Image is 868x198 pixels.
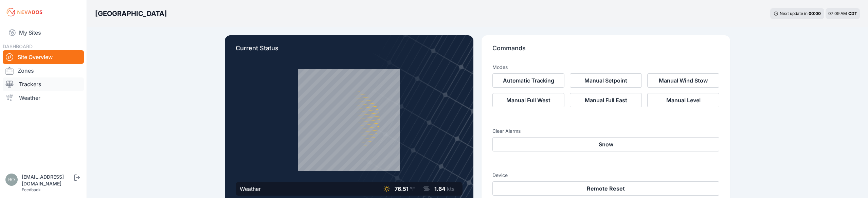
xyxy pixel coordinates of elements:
button: Remote Reset [492,181,719,196]
p: Current Status [236,43,463,58]
div: Weather [240,185,261,193]
button: Manual Wind Stow [647,73,719,88]
button: Manual Setpoint [570,73,642,88]
a: My Sites [3,24,84,41]
span: °F [410,185,415,192]
h3: Modes [492,64,508,71]
img: Nevados [5,7,43,18]
button: Manual Full East [570,93,642,107]
span: 1.64 [434,185,446,192]
a: Feedback [22,187,41,192]
a: Site Overview [3,50,84,64]
span: kts [447,185,454,192]
a: Zones [3,64,84,77]
h3: Device [492,172,719,179]
button: Manual Level [647,93,719,107]
img: rono@prim.com [5,174,18,186]
button: Automatic Tracking [492,73,564,88]
button: Manual Full West [492,93,564,107]
span: 76.51 [395,185,409,192]
button: Snow [492,137,719,151]
a: Weather [3,91,84,105]
h3: [GEOGRAPHIC_DATA] [95,9,167,18]
p: Commands [492,43,719,58]
span: Next update in [780,11,808,16]
span: DASHBOARD [3,43,33,49]
nav: Breadcrumb [95,5,167,22]
div: 00 : 00 [809,11,821,16]
a: Trackers [3,77,84,91]
div: [EMAIL_ADDRESS][DOMAIN_NAME] [22,174,73,187]
span: CDT [848,11,857,16]
h3: Clear Alarms [492,128,719,134]
span: 07:09 AM [828,11,847,16]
